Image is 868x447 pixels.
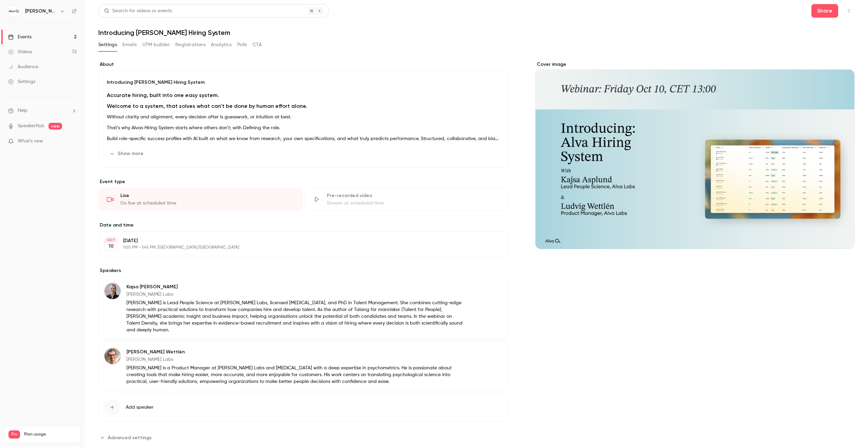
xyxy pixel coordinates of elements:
[120,200,294,207] div: Go live at scheduled time
[126,349,464,355] p: [PERSON_NAME] Wettlén
[98,39,117,50] button: Settings
[237,39,247,50] button: Polls
[535,61,854,249] section: Cover image
[142,39,170,50] button: UTM builder
[8,63,38,70] div: Audience
[18,107,27,114] span: Help
[8,78,35,85] div: Settings
[98,277,508,339] div: Kajsa AsplundKajsa [PERSON_NAME][PERSON_NAME] Labs[PERSON_NAME] is Lead People Science at [PERSON...
[126,365,464,385] p: [PERSON_NAME] is a Product Manager at [PERSON_NAME] Labs and [MEDICAL_DATA] with a deep expertise...
[98,178,508,185] p: Event type
[104,7,172,15] div: Search for videos or events
[25,8,57,15] h6: [PERSON_NAME] Labs
[253,39,262,50] button: CTA
[305,188,509,211] div: Pre-recorded videoStream at scheduled time
[18,138,43,145] span: What's new
[126,291,464,298] p: [PERSON_NAME] Labs
[98,342,508,391] div: Ludvig Wettlén[PERSON_NAME] Wettlén[PERSON_NAME] Labs[PERSON_NAME] is a Product Manager at [PERSO...
[98,188,302,211] div: LiveGo live at scheduled time
[811,4,838,18] button: Share
[98,28,854,37] h1: Introducing [PERSON_NAME] Hiring System
[107,124,500,132] p: That’s why Alvas Hiring System starts where others don’t; with Defining the role.
[98,432,156,443] button: Advanced settings
[327,192,500,199] div: Pre-recorded video
[98,61,508,68] label: About
[107,148,147,159] button: Show more
[108,434,152,441] span: Advanced settings
[104,348,121,364] img: Ludvig Wettlén
[126,404,154,411] span: Add speaker
[107,113,500,121] p: Without clarity and alignment, every decision after is guesswork, or intuition at best.
[126,356,464,363] p: [PERSON_NAME] Labs
[123,237,472,244] p: [DATE]
[107,79,500,86] p: Introducing [PERSON_NAME] Hiring System
[535,61,854,68] label: Cover image
[98,267,508,274] label: Speakers
[327,200,500,207] div: Stream at scheduled time
[175,39,205,50] button: Registrations
[18,122,44,130] a: SpeakerHub
[107,102,500,110] h4: Welcome to a system, that solves what can't be done by human effort alone.
[120,192,294,199] div: Live
[98,222,508,229] label: Date and time
[24,432,76,437] span: Plan usage
[8,6,19,17] img: Alva Labs
[104,283,121,299] img: Kajsa Asplund
[98,393,508,421] button: Add speaker
[107,91,500,99] h2: Accurate hiring, built into one easy system.
[8,430,20,439] span: Pro
[107,135,500,143] p: Build role-specific success profiles with AI built on what we know from research, your own specif...
[105,238,117,242] div: OCT
[126,299,464,333] p: [PERSON_NAME] is Lead People Science at [PERSON_NAME] Labs, licensed [MEDICAL_DATA], and PhD in T...
[122,39,137,50] button: Emails
[123,245,472,250] p: 1:00 PM - 1:45 PM, [GEOGRAPHIC_DATA]/[GEOGRAPHIC_DATA]
[108,243,114,250] p: 10
[8,48,32,55] div: Videos
[126,284,464,290] p: Kajsa [PERSON_NAME]
[98,432,508,443] section: Advanced settings
[48,123,62,130] span: new
[8,107,77,114] li: help-dropdown-opener
[211,39,232,50] button: Analytics
[8,34,32,40] div: Events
